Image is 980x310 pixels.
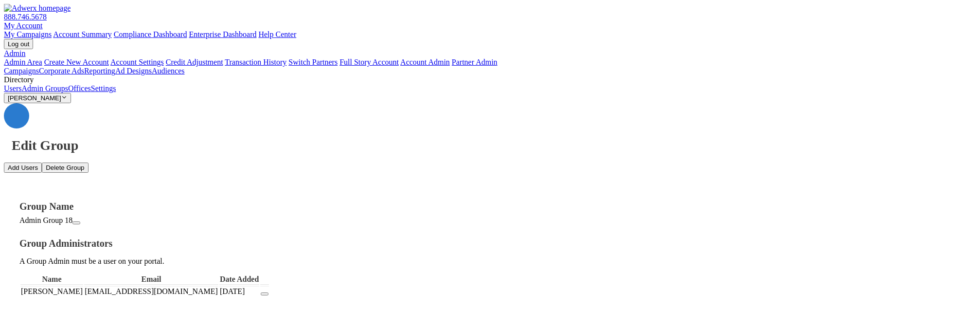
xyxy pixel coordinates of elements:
a: Credit Adjustment [166,58,223,66]
a: Ad Designs [115,67,152,75]
a: Partner Admin [452,58,498,66]
a: Offices [68,84,91,92]
h4: Group Administrators [19,238,961,249]
a: Full Story Account [339,58,399,66]
td: [DATE] [219,286,259,296]
span: Name [42,275,62,283]
a: Users [4,84,21,92]
a: Admin [4,49,25,57]
a: My Campaigns [4,30,52,38]
a: Account Summary [53,30,111,38]
a: Reporting [84,67,115,75]
h4: Group Name [19,201,961,212]
a: My Account [4,21,43,30]
span: Email [142,275,161,283]
span: [PERSON_NAME] [8,94,61,102]
td: [EMAIL_ADDRESS][DOMAIN_NAME] [84,286,218,296]
button: [PERSON_NAME] [4,93,71,103]
a: Help Center [258,30,296,38]
a: 888.746.5678 [4,13,47,21]
div: Directory [4,75,976,84]
a: Enterprise Dashboard [189,30,256,38]
a: Compliance Dashboard [114,30,187,38]
span: [PERSON_NAME] [21,287,83,295]
button: Delete Group [42,163,88,173]
a: Account Admin [400,58,450,66]
p: A Group Admin must be a user on your portal. [19,257,961,266]
a: Settings [91,84,116,92]
a: Create New Account [44,58,109,66]
button: Add Users [4,163,42,173]
h1: Edit Group [12,138,976,153]
span: Date Added [220,275,259,283]
a: Transaction History [225,58,286,66]
a: Admin Area [4,58,42,66]
button: Remove Administrator [261,292,268,295]
a: Admin Groups [21,84,68,92]
img: Adwerx [4,4,71,13]
a: Corporate Ads [39,67,84,75]
a: Campaigns [4,67,39,75]
a: Account Settings [110,58,164,66]
input: Log out [4,39,33,49]
a: Audiences [152,67,185,75]
a: Switch Partners [288,58,338,66]
span: Admin Group 18 [19,216,72,224]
